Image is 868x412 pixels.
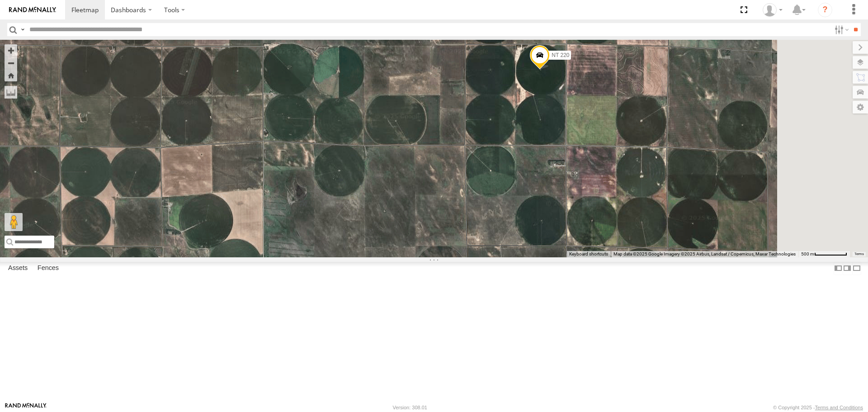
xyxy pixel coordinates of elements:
label: Dock Summary Table to the Right [843,262,852,275]
label: Dock Summary Table to the Left [834,262,843,275]
button: Drag Pegman onto the map to open Street View [5,213,23,231]
label: Map Settings [853,101,868,114]
span: 500 m [801,251,814,256]
span: NT 220 [552,52,569,58]
button: Zoom Home [5,69,17,81]
button: Zoom in [5,44,17,57]
label: Search Query [19,23,26,36]
span: Map data ©2025 Google Imagery ©2025 Airbus, Landsat / Copernicus, Maxar Technologies [613,251,796,256]
label: Search Filter Options [831,23,850,36]
img: rand-logo.svg [9,7,56,13]
label: Measure [5,86,17,99]
label: Fences [33,262,63,275]
button: Zoom out [5,57,17,69]
i: ? [818,3,832,17]
a: Terms and Conditions [815,405,863,410]
a: Terms (opens in new tab) [854,252,864,256]
div: © Copyright 2025 - [773,405,863,410]
div: Version: 308.01 [393,405,427,410]
button: Map Scale: 500 m per 69 pixels [798,251,850,257]
div: Cary Cook [759,3,786,17]
label: Hide Summary Table [852,262,861,275]
a: Visit our Website [5,403,47,412]
label: Assets [4,262,32,275]
button: Keyboard shortcuts [569,251,608,257]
